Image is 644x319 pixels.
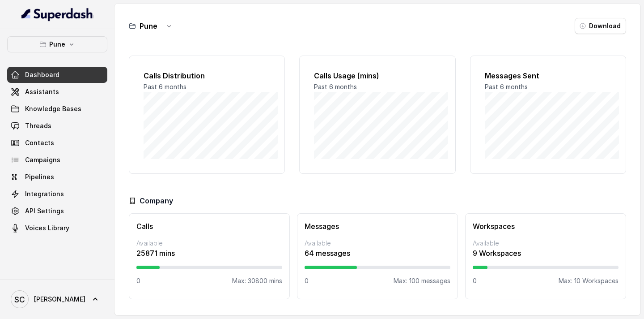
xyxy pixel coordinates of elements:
[34,295,85,304] span: [PERSON_NAME]
[7,169,107,185] a: Pipelines
[559,276,619,285] p: Max: 10 Workspaces
[232,276,282,285] p: Max: 30800 mins
[7,36,107,52] button: Pune
[25,138,54,147] span: Contacts
[305,221,450,232] h3: Messages
[25,190,64,198] span: Integrations
[136,248,282,259] p: 25871 mins
[140,195,173,206] h3: Company
[485,83,528,91] span: Past 6 months
[394,276,450,285] p: Max: 100 messages
[25,87,59,96] span: Assistants
[7,287,107,312] a: [PERSON_NAME]
[7,186,107,202] a: Integrations
[25,155,60,164] span: Campaigns
[314,83,357,91] span: Past 6 months
[473,239,619,248] p: Available
[575,18,626,34] button: Download
[144,70,270,81] h2: Calls Distribution
[136,221,282,232] h3: Calls
[25,70,59,79] span: Dashboard
[21,7,93,22] img: light.svg
[25,224,69,233] span: Voices Library
[305,276,309,285] p: 0
[314,70,441,81] h2: Calls Usage (mins)
[7,67,107,83] a: Dashboard
[473,221,619,232] h3: Workspaces
[25,121,51,130] span: Threads
[473,276,477,285] p: 0
[25,207,64,216] span: API Settings
[7,220,107,236] a: Voices Library
[7,84,107,100] a: Assistants
[7,135,107,151] a: Contacts
[25,172,54,181] span: Pipelines
[136,276,140,285] p: 0
[144,83,186,91] span: Past 6 months
[49,39,65,50] p: Pune
[7,101,107,117] a: Knowledge Bases
[473,248,619,259] p: 9 Workspaces
[485,70,611,81] h2: Messages Sent
[7,152,107,168] a: Campaigns
[7,203,107,219] a: API Settings
[305,239,450,248] p: Available
[136,239,282,248] p: Available
[25,104,81,113] span: Knowledge Bases
[14,295,25,304] text: SC
[7,118,107,134] a: Threads
[140,21,157,31] h3: Pune
[305,248,450,259] p: 64 messages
